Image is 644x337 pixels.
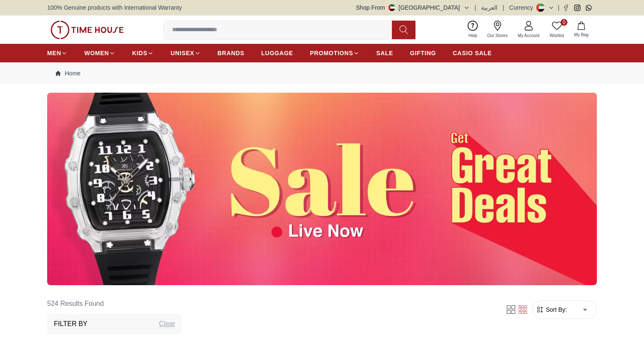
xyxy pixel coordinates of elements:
a: 0Wishlist [545,19,569,40]
button: Sort By: [536,305,567,314]
a: Our Stores [482,19,513,40]
span: Help [465,32,481,39]
nav: Breadcrumb [47,62,597,84]
span: PROMOTIONS [310,49,353,57]
button: العربية [481,3,498,12]
span: My Bag [571,32,592,38]
span: Our Stores [484,32,511,39]
a: LUGGAGE [261,45,293,61]
span: GIFTING [410,49,436,57]
span: KIDS [132,49,147,57]
a: WOMEN [84,45,115,61]
div: Currency [509,3,537,12]
a: CASIO SALE [453,45,492,61]
a: SALE [376,45,393,61]
h3: Filter By [54,319,88,329]
span: Wishlist [546,32,567,39]
span: My Account [514,32,543,39]
a: MEN [47,45,67,61]
a: KIDS [132,45,154,61]
span: Sort By: [544,305,567,314]
img: ... [47,93,597,285]
span: WOMEN [84,49,109,57]
span: 0 [561,19,567,26]
span: 100% Genuine products with International Warranty [47,3,182,12]
span: UNISEX [170,49,194,57]
a: BRANDS [218,45,245,61]
a: Home [56,69,80,78]
span: BRANDS [218,49,245,57]
img: ... [51,21,124,39]
a: Whatsapp [585,5,592,11]
a: GIFTING [410,45,436,61]
div: Clear [159,319,175,329]
a: UNISEX [170,45,200,61]
a: Instagram [574,5,580,11]
a: Help [463,19,482,40]
span: SALE [376,49,393,57]
a: PROMOTIONS [310,45,359,61]
img: United Arab Emirates [389,4,395,11]
button: My Bag [569,20,593,40]
span: LUGGAGE [261,49,293,57]
span: MEN [47,49,61,57]
span: | [503,3,504,12]
span: CASIO SALE [453,49,492,57]
button: Shop From[GEOGRAPHIC_DATA] [356,3,470,12]
span: | [475,3,476,12]
span: | [558,3,559,12]
h6: 524 Results Found [47,294,182,314]
a: Facebook [563,5,569,11]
